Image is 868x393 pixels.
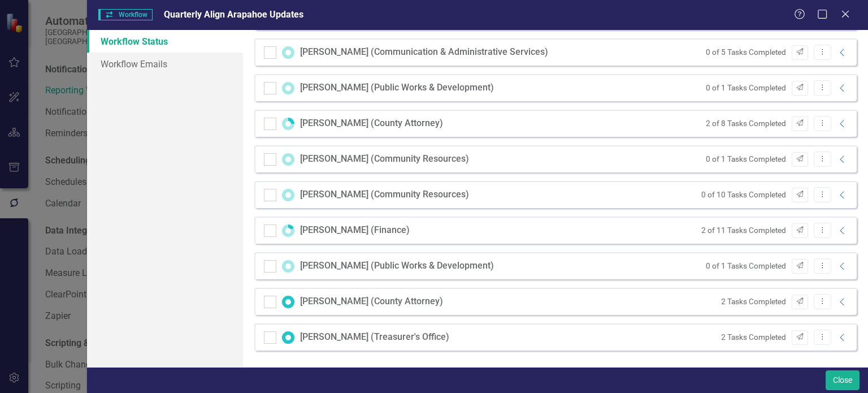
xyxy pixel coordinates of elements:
[98,9,153,20] span: Workflow
[701,225,786,236] small: 2 of 11 Tasks Completed
[300,46,548,59] div: [PERSON_NAME] (Communication & Administrative Services)
[300,260,494,273] div: [PERSON_NAME] (Public Works & Development)
[300,295,443,308] div: [PERSON_NAME] (County Attorney)
[300,117,443,130] div: [PERSON_NAME] (County Attorney)
[87,53,243,75] a: Workflow Emails
[706,154,786,165] small: 0 of 1 Tasks Completed
[706,261,786,271] small: 0 of 1 Tasks Completed
[706,118,786,129] small: 2 of 8 Tasks Completed
[87,30,243,53] a: Workflow Status
[706,83,786,93] small: 0 of 1 Tasks Completed
[300,153,469,166] div: [PERSON_NAME] (Community Resources)
[706,47,786,58] small: 0 of 5 Tasks Completed
[721,296,786,307] small: 2 Tasks Completed
[300,81,494,94] div: [PERSON_NAME] (Public Works & Development)
[721,332,786,343] small: 2 Tasks Completed
[826,370,860,390] button: Close
[300,331,449,344] div: [PERSON_NAME] (Treasurer's Office)
[701,189,786,200] small: 0 of 10 Tasks Completed
[300,224,410,237] div: [PERSON_NAME] (Finance)
[300,188,469,201] div: [PERSON_NAME] (Community Resources)
[164,9,303,20] span: Quarterly Align Arapahoe Updates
